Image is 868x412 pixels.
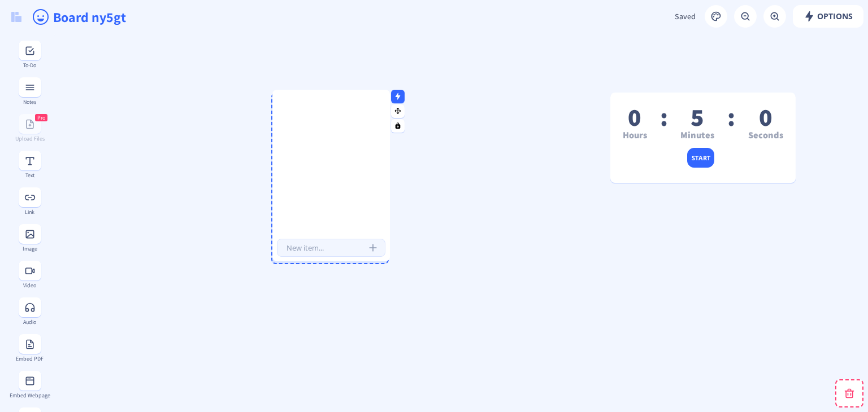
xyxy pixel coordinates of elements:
[11,12,21,22] img: logo.svg
[9,209,50,215] div: Link
[675,11,696,21] span: Saved
[680,111,714,124] div: 5
[804,12,853,21] span: Options
[9,172,50,178] div: Text
[623,111,647,124] div: 0
[277,239,385,257] input: New item...
[9,282,50,288] div: Video
[748,111,783,124] div: 0
[32,8,50,26] ion-icon: happy outline
[727,111,735,142] span: :
[793,5,863,28] button: Options
[9,246,50,252] div: Image
[9,319,50,325] div: Audio
[9,356,50,362] div: Embed PDF
[660,111,668,142] span: :
[9,99,50,105] div: Notes
[687,148,715,168] button: start
[37,114,45,121] span: Pro
[9,392,50,398] div: Embed Webpage
[9,62,50,68] div: To-Do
